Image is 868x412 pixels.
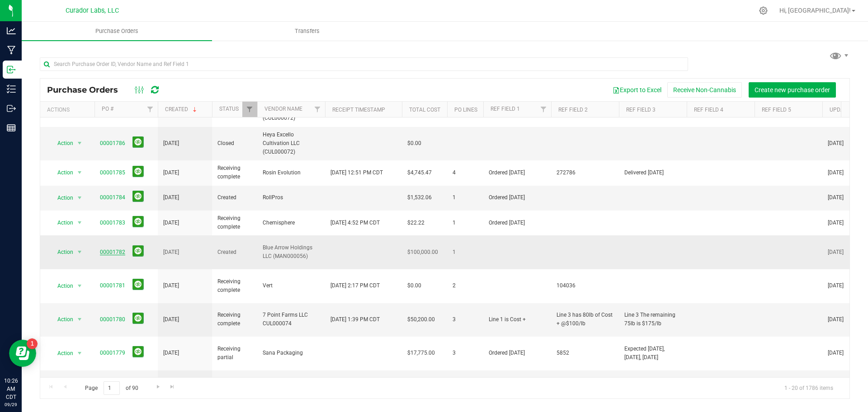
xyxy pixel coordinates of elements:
[263,193,320,202] span: RollPros
[217,248,252,257] span: Created
[407,248,438,257] span: $100,000.00
[453,219,478,227] span: 1
[217,214,252,231] span: Receiving complete
[624,345,681,362] span: Expected [DATE], [DATE], [DATE]
[489,315,546,324] span: Line 1 is Cost +
[49,192,74,204] span: Action
[828,349,844,357] span: [DATE]
[407,193,432,202] span: $1,532.06
[283,27,332,35] span: Transfers
[49,246,74,258] span: Action
[49,313,74,326] span: Action
[626,107,656,113] a: Ref Field 3
[263,131,320,157] span: Heya Excello Cultivation LLC (CUL000072)
[755,86,830,94] span: Create new purchase order
[217,311,252,328] span: Receiving complete
[49,280,74,292] span: Action
[7,46,16,55] inline-svg: Manufacturing
[163,315,179,324] span: [DATE]
[47,85,127,95] span: Purchase Orders
[22,22,212,41] a: Purchase Orders
[217,193,252,202] span: Created
[49,166,74,179] span: Action
[7,123,16,132] inline-svg: Reports
[74,192,85,204] span: select
[7,104,16,113] inline-svg: Outbound
[330,219,380,227] span: [DATE] 4:52 PM CDT
[330,281,380,290] span: [DATE] 2:17 PM CDT
[453,315,478,324] span: 3
[828,281,844,290] span: [DATE]
[454,107,477,113] a: PO Lines
[83,27,151,35] span: Purchase Orders
[4,401,18,408] p: 09/29
[453,349,478,357] span: 3
[49,216,74,229] span: Action
[7,26,16,35] inline-svg: Analytics
[163,193,179,202] span: [DATE]
[407,349,435,357] span: $17,775.00
[536,102,551,117] a: Filter
[407,281,421,290] span: $0.00
[332,107,385,113] a: Receipt Timestamp
[74,216,85,229] span: select
[330,315,380,324] span: [DATE] 1:39 PM CDT
[7,84,16,94] inline-svg: Inventory
[151,381,165,393] a: Go to the next page
[102,106,113,112] a: PO #
[624,311,681,328] span: Line 3 The remaining 75lb is $175/lb
[489,349,546,357] span: Ordered [DATE]
[49,137,74,150] span: Action
[100,249,125,255] a: 00001782
[779,7,851,14] span: Hi, [GEOGRAPHIC_DATA]!
[74,166,85,179] span: select
[74,347,85,360] span: select
[47,107,91,113] div: Actions
[777,381,840,395] span: 1 - 20 of 1786 items
[163,281,179,290] span: [DATE]
[163,169,179,177] span: [DATE]
[7,65,16,74] inline-svg: Inbound
[77,381,146,395] span: Page of 90
[830,107,854,113] a: Updated
[558,107,588,113] a: Ref Field 2
[489,219,546,227] span: Ordered [DATE]
[74,280,85,292] span: select
[489,169,546,177] span: Ordered [DATE]
[27,338,38,349] iframe: Resource center unread badge
[66,7,119,14] span: Curador Labs, LLC
[828,248,844,257] span: [DATE]
[264,106,302,112] a: Vendor Name
[758,6,769,15] div: Manage settings
[557,281,613,290] span: 104036
[828,139,844,148] span: [DATE]
[409,107,440,113] a: Total Cost
[828,193,844,202] span: [DATE]
[217,277,252,295] span: Receiving complete
[166,381,179,393] a: Go to the last page
[310,102,325,117] a: Filter
[143,102,158,117] a: Filter
[330,169,383,177] span: [DATE] 12:51 PM CDT
[828,315,844,324] span: [DATE]
[694,107,723,113] a: Ref Field 4
[828,169,844,177] span: [DATE]
[100,220,125,226] a: 00001783
[163,349,179,357] span: [DATE]
[263,169,320,177] span: Rosin Evolution
[4,377,18,401] p: 10:26 AM CDT
[40,57,688,71] input: Search Purchase Order ID, Vendor Name and Ref Field 1
[165,106,198,112] a: Created
[557,349,613,357] span: 5852
[407,219,425,227] span: $22.22
[74,246,85,258] span: select
[263,311,320,328] span: 7 Point Farms LLC CUL000074
[749,82,836,98] button: Create new purchase order
[624,169,681,177] span: Delivered [DATE]
[100,350,125,356] a: 00001779
[263,219,320,227] span: Chemisphere
[491,106,520,112] a: Ref Field 1
[49,347,74,360] span: Action
[100,169,125,176] a: 00001785
[100,316,125,323] a: 00001780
